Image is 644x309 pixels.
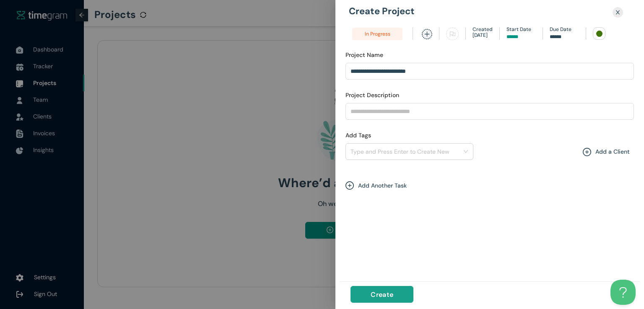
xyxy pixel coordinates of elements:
span: Create [371,289,393,300]
label: Add Tags [345,131,371,140]
label: Project Description [345,91,399,100]
span: close [615,10,621,15]
span: plus-circle [345,181,358,190]
button: Close [610,7,626,18]
h1: Due Date [550,27,579,31]
label: Project Name [345,51,383,59]
div: plus-circleAdd a Client [583,147,630,159]
input: Project Name [345,63,634,80]
h1: Start Date [506,27,536,31]
span: flag [446,28,459,40]
span: In Progress [352,28,402,40]
h1: [DATE] [473,31,493,39]
input: Add Tags [351,147,352,157]
span: plus [422,29,432,39]
span: plus-circle [583,148,595,156]
h1: Add Another Task [358,181,407,190]
h1: Create Project [349,7,631,16]
iframe: Toggle Customer Support [610,280,636,305]
h1: Created [473,27,493,31]
input: Project Description [345,103,634,120]
button: Create [351,286,413,303]
h1: Add a Client [595,147,630,156]
div: plus-circleAdd Another Task [345,181,407,190]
